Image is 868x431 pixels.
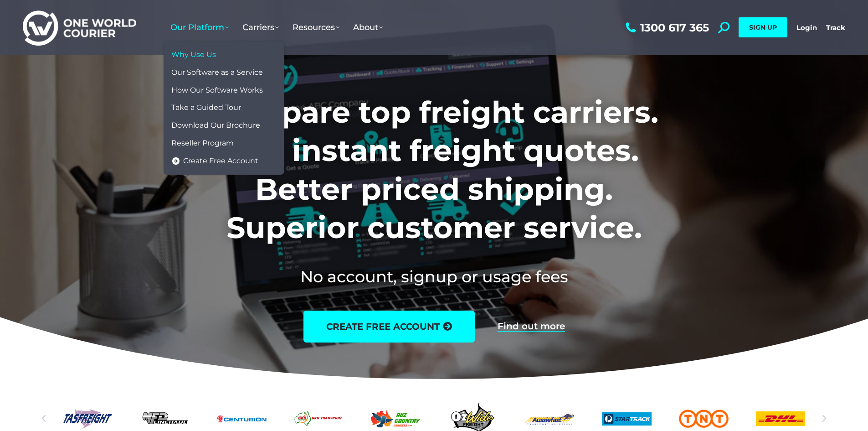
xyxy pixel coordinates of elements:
[168,135,280,152] a: Reseller Program
[303,311,475,343] a: create free account
[171,139,234,148] span: Reseller Program
[739,17,787,37] a: SIGN UP
[168,99,280,117] a: Take a Guided Tour
[236,13,286,42] a: Carriers
[164,13,236,42] a: Our Platform
[498,322,565,332] a: Find out more
[170,22,229,32] span: Our Platform
[168,82,280,99] a: How Our Software Works
[242,22,279,32] span: Carriers
[353,22,383,32] span: About
[168,64,280,82] a: Our Software as a Service
[623,22,709,33] a: 1300 617 365
[168,152,280,170] a: Create Free Account
[168,46,280,64] a: Why Use Us
[171,103,241,113] span: Take a Guided Tour
[171,86,263,95] span: How Our Software Works
[796,23,817,32] a: Login
[171,121,260,130] span: Download Our Brochure
[749,23,777,31] span: SIGN UP
[346,13,390,42] a: About
[293,22,339,32] span: Resources
[149,265,719,288] h2: No account, signup or usage fees
[23,9,136,46] img: One World Courier
[171,50,216,60] span: Why Use Us
[183,156,258,166] span: Create Free Account
[286,13,346,42] a: Resources
[826,23,845,32] a: Track
[171,68,263,78] span: Our Software as a Service
[149,93,719,247] h1: Compare top freight carriers. Get instant freight quotes. Better priced shipping. Superior custom...
[168,117,280,135] a: Download Our Brochure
